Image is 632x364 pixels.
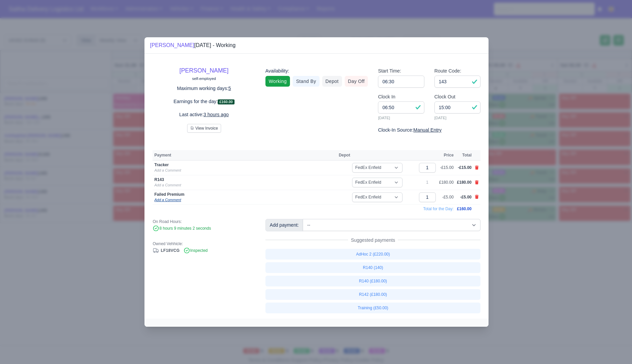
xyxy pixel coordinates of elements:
[192,77,216,81] small: self-employed
[345,76,368,87] a: Day Off
[460,195,471,199] span: -£5.00
[153,150,337,160] th: Payment
[322,76,342,87] a: Depot
[265,249,481,260] a: AdHoc 2 (£220.00)
[153,226,255,232] div: 8 hours 9 minutes 2 seconds
[218,99,235,104] span: £160.00
[150,41,236,49] div: [DATE] - Working
[437,161,455,175] td: -£15.00
[293,76,319,87] a: Stand By
[378,93,395,101] label: Clock In
[179,67,228,74] a: [PERSON_NAME]
[154,162,305,168] div: Tracker
[265,76,290,87] a: Working
[337,150,417,160] th: Depot
[419,180,436,185] div: 1
[437,150,455,160] th: Price
[265,276,481,286] a: R140 (£180.00)
[154,168,181,172] a: Add a Comment
[265,219,303,231] div: Add payment:
[458,165,472,170] span: -£15.00
[457,180,471,185] span: £180.00
[265,262,481,273] a: R140 (140)
[265,303,481,313] a: Training (£50.00)
[153,241,255,246] div: Owned Vehhicle:
[378,115,424,121] small: [DATE]
[187,124,221,133] button: View Invoice
[154,183,181,187] a: Add a Comment
[378,126,480,134] div: Clock-In Source:
[153,219,255,224] div: On Road Hours:
[434,67,461,75] label: Route Code:
[153,248,179,253] a: LF18VCG
[511,286,632,364] iframe: Chat Widget
[423,207,454,211] span: Total for the Day:
[204,112,229,117] u: 3 hours ago
[154,192,305,197] div: Failed Premium
[265,67,368,75] div: Availability:
[154,198,181,202] a: Add a Comment
[434,115,481,121] small: [DATE]
[437,190,455,204] td: -£5.00
[434,93,456,101] label: Clock Out
[150,42,194,48] a: [PERSON_NAME]
[153,98,255,105] p: Earnings for the day:
[348,237,398,243] span: Suggested payments
[457,207,471,211] span: £160.00
[413,127,441,133] u: Manual Entry
[183,248,208,253] span: Inspected
[455,150,473,160] th: Total
[154,177,305,182] div: R143
[378,67,401,75] label: Start Time:
[437,175,455,190] td: £180.00
[153,85,255,92] p: Maximum working days:
[265,289,481,300] a: R142 (£180.00)
[153,111,255,119] p: Last active:
[228,86,231,91] u: 5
